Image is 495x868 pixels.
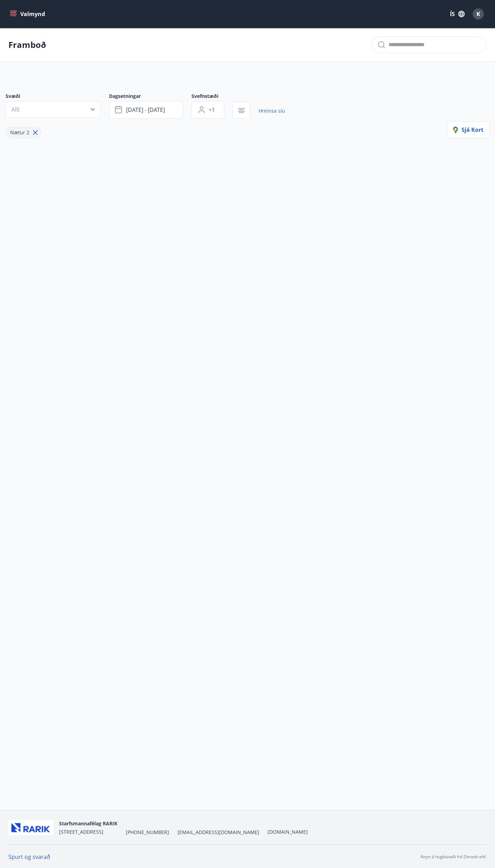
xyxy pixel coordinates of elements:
[59,828,103,835] span: [STREET_ADDRESS]
[6,127,41,138] div: Nætur 2
[476,10,480,18] span: K
[191,101,224,119] button: +1
[191,93,233,101] span: Svefnstæði
[59,820,117,827] span: Starfsmannafélag RARIK
[109,101,183,119] button: [DATE] - [DATE]
[453,126,483,134] span: Sjá kort
[6,101,101,118] button: Allt
[109,93,191,101] span: Dagsetningar
[268,828,308,835] a: [DOMAIN_NAME]
[126,106,165,114] span: [DATE] - [DATE]
[8,853,50,861] a: Spurt og svarað
[177,829,259,836] span: [EMAIL_ADDRESS][DOMAIN_NAME]
[8,39,46,51] p: Framboð
[421,854,487,860] p: Keyrt á hugbúnaði frá Dorado ehf.
[12,106,20,113] span: Allt
[446,8,468,20] button: ÍS
[10,129,29,136] span: Nætur 2
[209,106,215,114] span: +1
[470,6,487,22] button: K
[8,8,48,20] button: menu
[447,121,489,138] button: Sjá kort
[126,829,169,836] span: [PHONE_NUMBER]
[259,103,285,119] a: Hreinsa síu
[6,93,109,101] span: Svæði
[8,820,53,835] img: ZmrgJ79bX6zJLXUGuSjrUVyxXxBt3QcBuEz7Nz1t.png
